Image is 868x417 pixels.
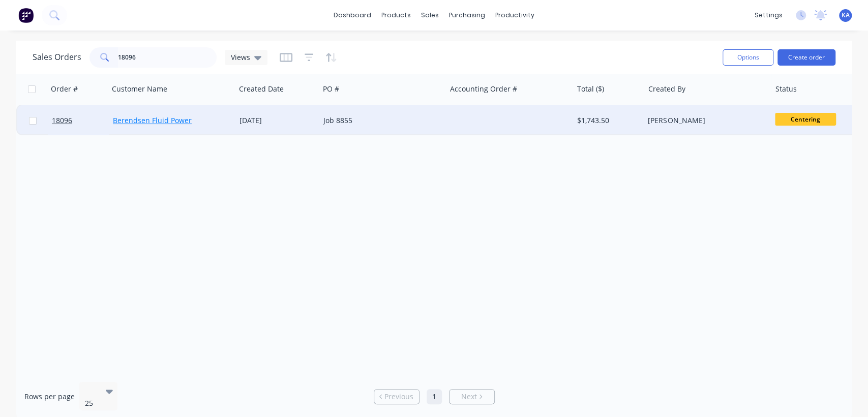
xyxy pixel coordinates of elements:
[370,389,499,404] ul: Pagination
[577,115,637,126] div: $1,743.50
[427,389,442,404] a: Page 1 is your current page
[450,392,494,402] a: Next page
[577,84,604,94] div: Total ($)
[490,8,540,23] div: productivity
[52,105,113,136] a: 18096
[18,8,34,23] img: Factory
[240,115,315,126] div: [DATE]
[112,84,167,94] div: Customer Name
[416,8,444,23] div: sales
[723,49,773,66] button: Options
[775,113,836,126] span: Centering
[118,47,217,68] input: Search...
[444,8,490,23] div: purchasing
[461,392,477,402] span: Next
[775,84,797,94] div: Status
[648,84,685,94] div: Created By
[24,392,75,402] span: Rows per page
[842,11,850,20] span: KA
[323,84,339,94] div: PO #
[777,49,835,66] button: Create order
[328,8,376,23] a: dashboard
[648,115,761,126] div: [PERSON_NAME]
[231,52,250,63] span: Views
[750,8,788,23] div: settings
[374,392,419,402] a: Previous page
[85,398,97,408] div: 25
[450,84,517,94] div: Accounting Order #
[239,84,284,94] div: Created Date
[113,115,192,125] a: Berendsen Fluid Power
[52,115,72,126] span: 18096
[51,84,78,94] div: Order #
[376,8,416,23] div: products
[384,392,413,402] span: Previous
[33,52,81,62] h1: Sales Orders
[323,115,436,126] div: Job 8855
